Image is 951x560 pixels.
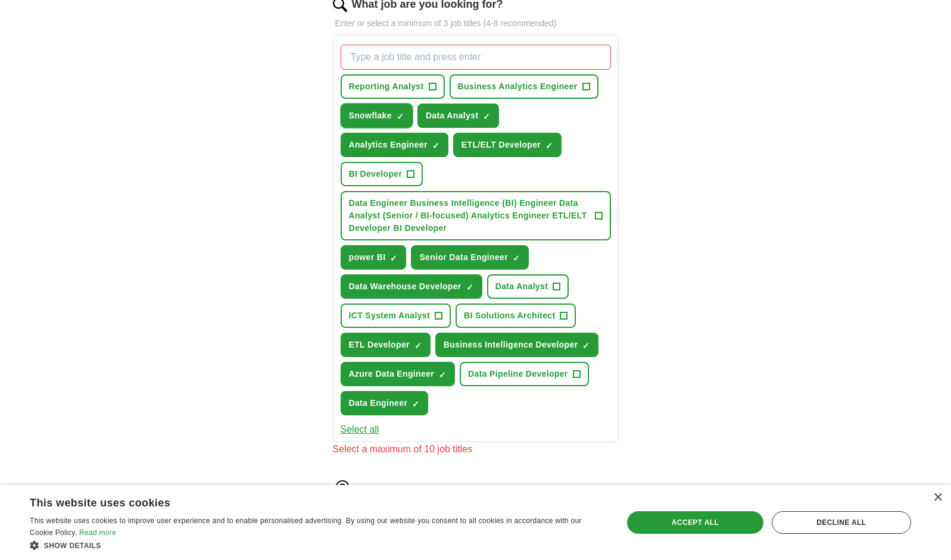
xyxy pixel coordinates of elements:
button: ETL Developer✓ [341,333,431,357]
button: ICT System Analyst [341,304,451,328]
span: BI Solutions Architect [464,309,555,322]
span: ✓ [545,141,553,151]
span: ✓ [513,254,520,263]
button: Analytics Engineer✓ [341,133,448,157]
button: Data Warehouse Developer✓ [341,274,482,299]
button: BI Developer [341,162,423,186]
button: Select all [341,423,379,437]
div: Accept all [627,511,763,534]
span: ✓ [397,112,404,121]
span: Snowflake [349,110,392,122]
button: Data Analyst✓ [417,104,500,128]
div: Decline all [772,511,911,534]
span: power BI [349,251,386,264]
button: BI Solutions Architect [456,304,576,328]
span: ✓ [439,370,446,380]
span: Business Intelligence Developer [444,339,578,351]
button: Azure Data Engineer✓ [341,362,456,386]
div: Show details [30,539,606,551]
span: Reporting Analyst [349,80,424,93]
button: Reporting Analyst [341,74,445,99]
input: Type a job title and press enter [341,45,611,70]
span: ✓ [466,283,473,292]
div: Close [933,493,942,502]
span: Business Analytics Engineer [458,80,578,93]
span: This website uses cookies to improve user experience and to enable personalised advertising. By u... [30,517,582,537]
button: Data Engineer Business Intelligence (BI) Engineer Data Analyst (Senior / BI-focused) Analytics En... [341,191,611,240]
button: Business Intelligence Developer✓ [435,333,599,357]
button: ETL/ELT Developer✓ [453,133,562,157]
button: Senior Data Engineer✓ [411,245,529,270]
span: ETL Developer [349,339,410,351]
button: Data Engineer✓ [341,391,429,415]
span: ✓ [390,254,397,263]
span: ✓ [412,399,419,409]
span: ✓ [414,341,422,351]
a: Read more, opens a new window [79,528,116,537]
button: power BI✓ [341,245,407,270]
button: Business Analytics Engineer [450,74,598,99]
span: ✓ [483,112,490,121]
div: Select a maximum of 10 job titles [333,442,619,456]
button: Data Pipeline Developer [460,362,589,386]
span: ETL/ELT Developer [462,139,541,151]
span: ✓ [432,141,439,151]
span: Analytics Engineer [349,139,428,151]
span: Azure Data Engineer [349,368,435,380]
span: Data Engineer Business Intelligence (BI) Engineer Data Analyst (Senior / BI-focused) Analytics En... [349,197,590,234]
span: Data Engineer [349,397,408,409]
span: Data Warehouse Developer [349,280,462,293]
button: Data Analyst [487,274,569,299]
span: Data Analyst [495,280,548,293]
button: Snowflake✓ [341,104,413,128]
p: Enter or select a minimum of 3 job titles (4-8 recommended) [333,17,619,30]
div: This website uses cookies [30,492,576,510]
span: Data Analyst [426,110,479,122]
span: Data Pipeline Developer [468,368,568,380]
img: location.png [333,480,352,499]
label: Where do you want to work? [357,482,503,498]
span: Senior Data Engineer [419,251,508,264]
span: Show details [44,542,101,550]
span: BI Developer [349,168,403,180]
span: ICT System Analyst [349,309,431,322]
span: ✓ [582,341,590,351]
